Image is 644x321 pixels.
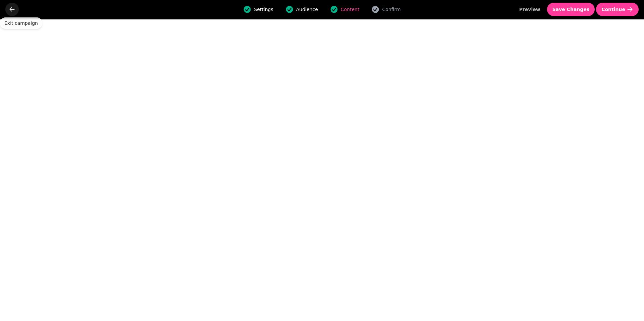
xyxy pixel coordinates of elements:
span: Confirm [382,6,400,13]
span: Continue [601,7,625,12]
span: Content [341,6,360,13]
span: Settings [254,6,273,13]
button: Save Changes [547,3,595,16]
button: Preview [514,3,546,16]
button: go back [5,3,19,16]
button: Continue [596,3,639,16]
span: Audience [296,6,318,13]
span: Preview [519,7,540,12]
span: Save Changes [552,7,590,12]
